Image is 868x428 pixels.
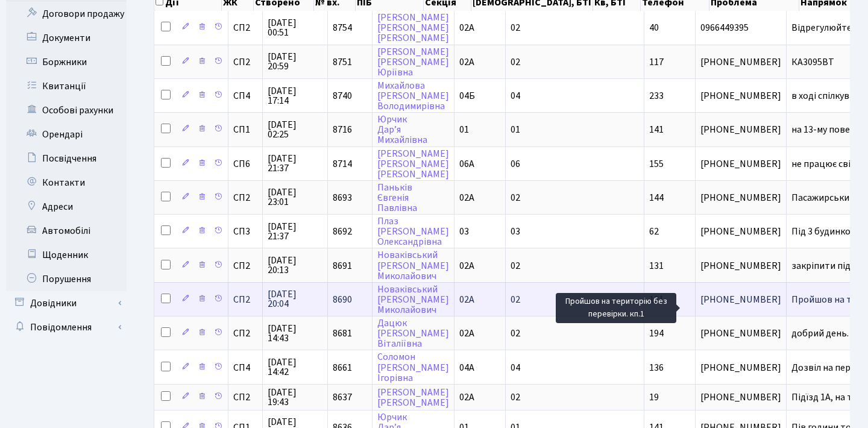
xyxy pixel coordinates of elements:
[791,391,864,404] span: Підїзд 1А, на т[...]
[700,392,781,402] span: [PHONE_NUMBER]
[233,329,257,338] span: СП2
[333,259,352,272] span: 8691
[700,125,781,134] span: [PHONE_NUMBER]
[511,391,520,404] span: 02
[233,57,257,67] span: СП2
[377,181,417,215] a: ПаньківЄвгеніяПавлівна
[700,159,781,169] span: [PHONE_NUMBER]
[377,113,427,146] a: ЮрчикДар’яМихайлівна
[268,324,322,343] span: [DATE] 14:43
[6,146,127,171] a: Посвідчення
[459,391,474,404] span: 02А
[268,256,322,275] span: [DATE] 20:13
[377,215,449,248] a: Плаз[PERSON_NAME]Олександрівна
[268,289,322,309] span: [DATE] 20:04
[649,225,659,238] span: 62
[233,295,257,304] span: СП2
[649,391,659,404] span: 19
[268,187,322,207] span: [DATE] 23:01
[268,52,322,71] span: [DATE] 20:59
[333,327,352,340] span: 8681
[333,361,352,374] span: 8661
[6,195,127,219] a: Адреси
[333,157,352,171] span: 8714
[459,89,475,102] span: 04Б
[233,227,257,236] span: СП3
[511,157,520,171] span: 06
[459,55,474,69] span: 02А
[6,315,127,339] a: Повідомлення
[333,293,352,306] span: 8690
[649,21,659,34] span: 40
[459,293,474,306] span: 02А
[700,261,781,271] span: [PHONE_NUMBER]
[459,123,469,136] span: 01
[700,295,781,304] span: [PHONE_NUMBER]
[459,191,474,204] span: 02А
[700,193,781,203] span: [PHONE_NUMBER]
[333,191,352,204] span: 8693
[459,225,469,238] span: 03
[649,327,664,340] span: 194
[333,123,352,136] span: 8716
[268,222,322,241] span: [DATE] 21:37
[333,21,352,34] span: 8754
[6,50,127,74] a: Боржники
[6,267,127,291] a: Порушення
[377,79,449,113] a: Михайлова[PERSON_NAME]Володимирівна
[333,391,352,404] span: 8637
[649,259,664,272] span: 131
[377,386,449,409] a: [PERSON_NAME][PERSON_NAME]
[6,219,127,243] a: Автомобілі
[511,55,520,69] span: 02
[377,351,449,385] a: Соломон[PERSON_NAME]Ігорівна
[268,357,322,377] span: [DATE] 14:42
[233,159,257,169] span: СП6
[233,392,257,402] span: СП2
[511,21,520,34] span: 02
[511,293,520,306] span: 02
[511,361,520,374] span: 04
[791,89,866,102] span: в ході спілкува[...]
[649,89,664,102] span: 233
[268,154,322,173] span: [DATE] 21:37
[459,21,474,34] span: 02А
[233,91,257,101] span: СП4
[700,23,781,33] span: 0966449395
[377,45,449,79] a: [PERSON_NAME][PERSON_NAME]Юріївна
[377,147,449,181] a: [PERSON_NAME][PERSON_NAME][PERSON_NAME]
[268,388,322,407] span: [DATE] 19:43
[6,98,127,122] a: Особові рахунки
[459,361,474,374] span: 04А
[233,363,257,373] span: СП4
[511,225,520,238] span: 03
[649,191,664,204] span: 144
[377,249,449,283] a: Новаківський[PERSON_NAME]Миколайович
[6,2,127,26] a: Договори продажу
[649,361,664,374] span: 136
[333,225,352,238] span: 8692
[700,227,781,236] span: [PHONE_NUMBER]
[649,123,664,136] span: 141
[377,316,449,350] a: Дацюк[PERSON_NAME]Віталіївна
[511,123,520,136] span: 01
[459,259,474,272] span: 02А
[700,329,781,338] span: [PHONE_NUMBER]
[6,74,127,98] a: Квитанції
[511,191,520,204] span: 02
[511,89,520,102] span: 04
[511,259,520,272] span: 02
[700,363,781,373] span: [PHONE_NUMBER]
[333,89,352,102] span: 8740
[268,86,322,105] span: [DATE] 17:14
[6,122,127,146] a: Орендарі
[233,125,257,134] span: СП1
[700,57,781,67] span: [PHONE_NUMBER]
[233,23,257,33] span: СП2
[6,26,127,50] a: Документи
[6,291,127,315] a: Довідники
[6,243,127,267] a: Щоденник
[511,327,520,340] span: 02
[459,327,474,340] span: 02А
[377,11,449,45] a: [PERSON_NAME][PERSON_NAME][PERSON_NAME]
